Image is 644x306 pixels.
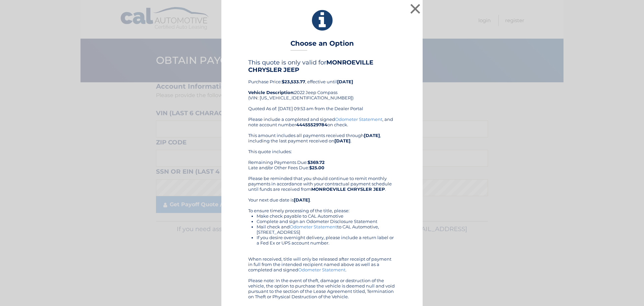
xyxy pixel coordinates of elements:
[248,59,396,117] div: Purchase Price: , effective until 2022 Jeep Compass (VIN: [US_VEHICLE_IDENTIFICATION_NUMBER]) Quo...
[296,122,327,127] b: 44455529784
[248,149,396,170] div: This quote includes: Remaining Payments Due: Late and/or Other Fees Due:
[309,165,324,170] b: $25.00
[337,79,353,84] b: [DATE]
[257,235,396,246] li: If you desire overnight delivery, please include a return label or a Fed Ex or UPS account number.
[257,219,396,224] li: Complete and sign an Odometer Disclosure Statement
[308,160,325,165] b: $369.72
[257,224,396,235] li: Mail check and to CAL Automotive, [STREET_ADDRESS]
[311,186,385,192] b: MONROEVILLE CHRYSLER JEEP
[294,197,310,203] b: [DATE]
[248,59,373,74] b: MONROEVILLE CHRYSLER JEEP
[290,224,337,229] a: Odometer Statement
[335,117,382,122] a: Odometer Statement
[248,117,396,299] div: Please include a completed and signed , and note account number on check. This amount includes al...
[298,267,345,272] a: Odometer Statement
[364,133,380,138] b: [DATE]
[248,59,396,74] h4: This quote is only valid for
[409,2,422,15] button: ×
[248,90,294,95] strong: Vehicle Description:
[290,39,354,51] h3: Choose an Option
[282,79,305,84] b: $23,533.77
[334,138,351,143] b: [DATE]
[257,213,396,219] li: Make check payable to CAL Automotive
